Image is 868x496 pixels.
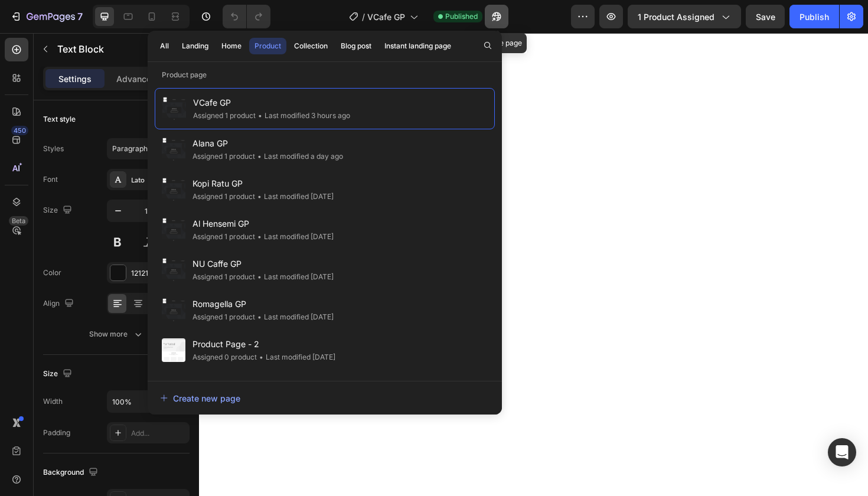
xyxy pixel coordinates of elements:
[254,41,281,51] div: Product
[335,38,377,54] button: Blog post
[57,42,158,56] p: Text Block
[800,11,829,23] div: Publish
[192,297,334,311] span: Romagella GP
[255,191,334,203] div: Last modified [DATE]
[789,5,839,28] button: Publish
[43,267,61,278] div: Color
[107,391,189,412] input: Auto
[255,271,334,283] div: Last modified [DATE]
[216,38,247,54] button: Home
[193,110,256,122] div: Assigned 1 product
[255,151,343,162] div: Last modified a day ago
[199,33,868,496] iframe: Design area
[192,151,255,162] div: Assigned 1 product
[131,268,187,279] div: 121212
[257,351,335,363] div: Last modified [DATE]
[193,96,350,110] span: VCafe GP
[192,217,334,231] span: Al Hensemi GP
[828,438,856,466] div: Open Intercom Messenger
[89,328,144,340] div: Show more
[192,271,255,283] div: Assigned 1 product
[148,69,502,81] p: Product page
[107,138,190,159] button: Paragraph 1
[223,5,270,28] div: Undo/Redo
[43,428,70,438] div: Padding
[43,396,63,407] div: Width
[131,175,187,185] div: Lato
[257,232,262,241] span: •
[112,143,152,154] span: Paragraph 1
[159,386,490,410] button: Create new page
[192,177,334,191] span: Kopi Ratu GP
[77,9,83,24] p: 7
[259,353,263,361] span: •
[9,216,28,226] div: Beta
[445,11,478,22] span: Published
[43,366,74,382] div: Size
[638,11,714,23] span: 1 product assigned
[255,231,334,243] div: Last modified [DATE]
[43,324,190,345] button: Show more
[367,11,405,23] span: VCafe GP
[43,174,58,185] div: Font
[192,191,255,203] div: Assigned 1 product
[5,5,88,28] button: 7
[192,257,334,271] span: NU Caffe GP
[192,136,343,151] span: Alana GP
[43,114,76,125] div: Text style
[257,152,262,161] span: •
[384,41,451,51] div: Instant landing page
[43,465,100,481] div: Background
[258,111,262,120] span: •
[257,312,262,321] span: •
[628,5,741,28] button: 1 product assigned
[43,296,76,312] div: Align
[257,192,262,201] span: •
[257,272,262,281] span: •
[379,38,456,54] button: Instant landing page
[131,428,187,439] div: Add...
[11,126,28,135] div: 450
[43,143,64,154] div: Styles
[192,351,257,363] div: Assigned 0 product
[160,392,240,404] div: Create new page
[58,73,92,85] p: Settings
[746,5,785,28] button: Save
[192,311,255,323] div: Assigned 1 product
[192,337,335,351] span: Product Page - 2
[289,38,333,54] button: Collection
[43,203,74,218] div: Size
[256,110,350,122] div: Last modified 3 hours ago
[116,73,156,85] p: Advanced
[192,231,255,243] div: Assigned 1 product
[756,12,775,22] span: Save
[362,11,365,23] span: /
[221,41,242,51] div: Home
[255,311,334,323] div: Last modified [DATE]
[341,41,371,51] div: Blog post
[294,41,328,51] div: Collection
[249,38,286,54] button: Product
